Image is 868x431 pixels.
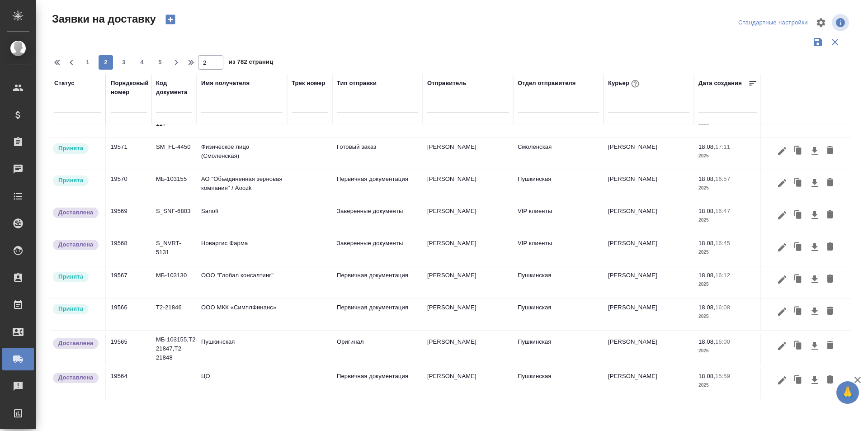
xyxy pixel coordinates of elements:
div: Курьер [608,78,641,90]
p: 17:11 [715,143,730,150]
td: Первичная документация [332,266,423,298]
span: Заявки на доставку [50,12,156,26]
td: [PERSON_NAME] [423,138,513,170]
td: [PERSON_NAME] [423,298,513,330]
div: Дата создания [698,79,742,88]
button: Удалить [822,142,838,160]
td: 19570 [106,170,151,202]
td: [PERSON_NAME] [604,266,694,298]
div: Документы доставлены, фактическая дата доставки проставиться автоматически [52,207,101,219]
td: 19568 [106,234,151,266]
button: Редактировать [774,142,790,160]
td: ООО "Глобал консалтинг" [197,266,287,298]
td: Оригинал [332,333,423,365]
td: Смоленская [513,138,604,170]
td: Физическое лицо (Смоленская) [197,138,287,170]
td: [PERSON_NAME] [604,298,694,330]
div: Порядковый номер [111,79,149,97]
td: 19565 [106,333,151,365]
td: Пушкинская [513,333,604,365]
td: [PERSON_NAME] [423,170,513,202]
td: Первичная документация [332,367,423,399]
p: 16:12 [715,272,730,279]
td: Заверенные документы [332,234,423,266]
button: Редактировать [774,372,790,389]
button: Редактировать [774,337,790,355]
button: 3 [117,55,131,70]
td: Первичная документация [332,170,423,202]
td: Пушкинская [513,266,604,298]
button: 1 [80,55,95,70]
button: Удалить [822,271,838,288]
p: 2025 [698,184,757,193]
p: 18.08, [698,208,715,214]
div: Документы доставлены, фактическая дата доставки проставиться автоматически [52,337,101,350]
button: Удалить [822,239,838,256]
p: 18.08, [698,338,715,345]
p: 2025 [698,312,757,321]
span: 🙏 [840,383,855,402]
button: Скачать [807,207,822,224]
p: Принята [58,176,83,185]
button: Клонировать [790,271,807,288]
button: Сохранить фильтры [809,33,826,51]
button: Сбросить фильтры [826,33,844,51]
button: 5 [153,55,167,70]
p: 15:59 [715,373,730,379]
p: 2025 [698,152,757,161]
td: 19569 [106,202,151,234]
td: [PERSON_NAME] [604,202,694,234]
td: Заверенные документы [332,202,423,234]
div: Курьер назначен [52,175,101,187]
p: 2025 [698,346,757,355]
button: Редактировать [774,271,790,288]
button: Удалить [822,372,838,389]
p: 2025 [698,216,757,225]
button: Скачать [807,337,822,355]
td: Пушкинская [513,170,604,202]
div: Курьер назначен [52,271,101,283]
button: Редактировать [774,175,790,192]
div: Отправитель [427,79,467,88]
button: При выборе курьера статус заявки автоматически поменяется на «Принята» [629,78,641,90]
td: VIP клиенты [513,202,604,234]
p: Доставлена [58,240,93,249]
td: ООО МКК «СимплФинанс» [197,298,287,330]
div: Документы доставлены, фактическая дата доставки проставиться автоматически [52,372,101,384]
td: [PERSON_NAME] [423,234,513,266]
td: Пушкинская [513,367,604,399]
button: Клонировать [790,207,807,224]
td: МБ-103155 [151,170,197,202]
td: Готовый заказ [332,138,423,170]
div: Документы доставлены, фактическая дата доставки проставиться автоматически [52,239,101,251]
p: Принята [58,144,83,153]
p: 18.08, [698,373,715,379]
td: S_SNF-6803 [151,202,197,234]
span: 5 [153,58,167,67]
td: [PERSON_NAME] [604,367,694,399]
p: 18.08, [698,240,715,246]
td: VIP клиенты [513,234,604,266]
p: 2025 [698,280,757,289]
td: 19564 [106,367,151,399]
span: 4 [135,58,149,67]
td: SM_FL-4450 [151,138,197,170]
p: 16:00 [715,338,730,345]
p: 16:47 [715,208,730,214]
td: АО "Объединенная зерновая компания" / Aoozk [197,170,287,202]
div: Курьер назначен [52,303,101,315]
p: Доставлена [58,373,93,382]
span: Посмотреть информацию [832,14,851,31]
div: Отдел отправителя [518,79,576,88]
button: Создать [160,12,181,27]
button: Редактировать [774,207,790,224]
button: Удалить [822,175,838,192]
p: 16:08 [715,304,730,311]
button: Клонировать [790,337,807,355]
div: Курьер назначен [52,142,101,155]
p: 2025 [698,248,757,257]
p: 2025 [698,381,757,390]
td: Пушкинская [513,298,604,330]
td: 19571 [106,138,151,170]
span: 1 [80,58,95,67]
